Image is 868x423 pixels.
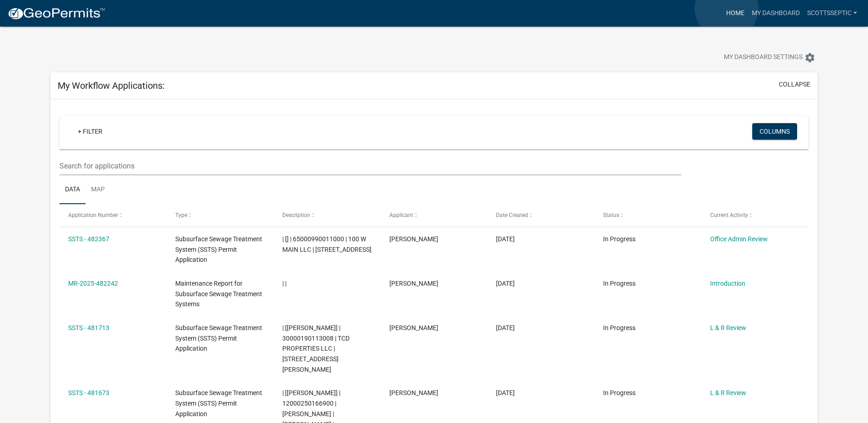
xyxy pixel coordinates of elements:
span: 09/22/2025 [496,280,515,287]
a: SSTS - 482367 [68,235,109,243]
span: In Progress [603,280,636,287]
a: SSTS - 481673 [68,389,109,396]
span: Status [603,212,619,218]
a: L & R Review [710,324,746,331]
span: Date Created [496,212,528,218]
span: Type [175,212,187,218]
datatable-header-cell: Description [274,204,381,226]
span: Applicant [389,212,413,218]
span: Maintenance Report for Subsurface Sewage Treatment Systems [175,280,262,308]
span: My Dashboard Settings [724,52,803,63]
a: MR-2025-482242 [68,280,118,287]
span: 09/22/2025 [496,235,515,243]
a: Map [86,175,110,205]
span: Subsurface Sewage Treatment System (SSTS) Permit Application [175,324,262,352]
datatable-header-cell: Applicant [380,204,487,226]
a: Office Admin Review [710,235,768,243]
a: Introduction [710,280,745,287]
span: Subsurface Sewage Treatment System (SSTS) Permit Application [175,389,262,418]
input: Search for applications [59,157,681,175]
a: + Filter [70,123,110,140]
datatable-header-cell: Status [594,204,701,226]
datatable-header-cell: Date Created [487,204,594,226]
span: Current Activity [710,212,748,218]
span: In Progress [603,389,636,396]
datatable-header-cell: Current Activity [701,204,809,226]
span: Scott M Ellingson [389,389,438,396]
span: 09/21/2025 [496,324,515,331]
datatable-header-cell: Application Number [59,204,167,226]
a: Home [722,5,748,22]
i: settings [804,52,815,63]
span: Scott M Ellingson [389,235,438,243]
button: collapse [779,80,810,89]
span: In Progress [603,235,636,243]
datatable-header-cell: Type [167,204,274,226]
span: | | [282,280,286,287]
span: | [] | 65000990011000 | 100 W MAIN LLC | 100 MAIN AVE W [282,235,372,253]
span: Description [282,212,310,218]
span: Scott M Ellingson [389,280,438,287]
h5: My Workflow Applications: [58,80,165,91]
span: Application Number [68,212,118,218]
a: My Dashboard [748,5,803,22]
span: Scott M Ellingson [389,324,438,331]
span: 09/21/2025 [496,389,515,396]
span: Subsurface Sewage Treatment System (SSTS) Permit Application [175,235,262,264]
a: SSTS - 481713 [68,324,109,331]
a: scottsseptic [803,5,861,22]
a: L & R Review [710,389,746,396]
span: | [Brittany Tollefson] | 30000190113008 | TCD PROPERTIES LLC | 48078 LUCE ST [282,324,350,373]
button: Columns [752,123,797,140]
a: Data [59,175,86,205]
button: My Dashboard Settingssettings [717,49,823,66]
span: In Progress [603,324,636,331]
